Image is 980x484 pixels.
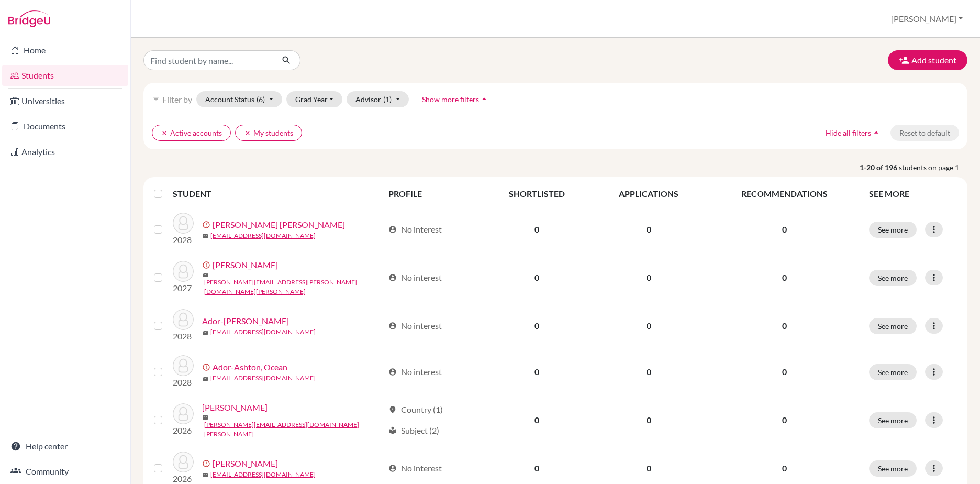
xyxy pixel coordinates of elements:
button: See more [869,270,917,286]
i: arrow_drop_up [479,94,489,104]
span: account_circle [388,225,397,234]
span: (6) [257,95,265,104]
th: PROFILE [382,181,483,206]
p: 2028 [173,330,194,343]
button: See more [869,412,917,428]
a: Ador-[PERSON_NAME] [202,315,289,327]
th: STUDENT [173,181,382,206]
p: 2028 [173,376,194,389]
span: mail [202,272,208,278]
div: No interest [388,320,442,332]
td: 0 [592,252,706,303]
a: Analytics [2,141,128,162]
p: 0 [712,462,856,475]
img: Acosta Gutierrez, Cassie [173,213,194,234]
span: account_circle [388,273,397,282]
p: 0 [712,271,856,284]
i: clear [244,129,251,137]
a: [PERSON_NAME] [PERSON_NAME] [213,218,345,231]
img: Adapa, Kassandra [173,261,194,282]
button: Grad Year [286,91,343,107]
p: 2028 [173,234,194,246]
i: filter_list [152,95,160,103]
span: (1) [383,95,392,104]
td: 0 [483,252,592,303]
button: See more [869,460,917,477]
td: 0 [483,303,592,349]
img: Ador-Ashton, Ocean [173,355,194,376]
a: [PERSON_NAME][EMAIL_ADDRESS][DOMAIN_NAME][PERSON_NAME] [204,420,384,439]
input: Find student by name... [143,50,273,70]
button: See more [869,364,917,380]
a: [PERSON_NAME] [213,457,278,470]
div: Subject (2) [388,424,439,437]
p: 2027 [173,282,194,294]
th: SEE MORE [863,181,963,206]
span: Filter by [162,94,192,104]
strong: 1-20 of 196 [860,162,899,173]
div: Country (1) [388,403,443,416]
span: mail [202,414,208,421]
td: 0 [483,349,592,395]
a: [PERSON_NAME][EMAIL_ADDRESS][PERSON_NAME][DOMAIN_NAME][PERSON_NAME] [204,278,384,296]
span: error_outline [202,363,213,371]
span: Show more filters [422,95,479,104]
td: 0 [483,395,592,445]
div: No interest [388,271,442,284]
a: [EMAIL_ADDRESS][DOMAIN_NAME] [210,327,316,337]
td: 0 [592,303,706,349]
p: 0 [712,414,856,426]
button: Account Status(6) [196,91,282,107]
a: Community [2,461,128,482]
span: mail [202,329,208,336]
span: students on page 1 [899,162,967,173]
a: Universities [2,91,128,112]
a: [EMAIL_ADDRESS][DOMAIN_NAME] [210,373,316,383]
div: No interest [388,462,442,475]
span: location_on [388,405,397,414]
td: 0 [592,206,706,252]
td: 0 [592,349,706,395]
button: See more [869,318,917,334]
button: clearMy students [235,125,302,141]
a: Home [2,40,128,61]
img: Ador-Ashton, Kai [173,309,194,330]
p: 0 [712,223,856,236]
button: Show more filtersarrow_drop_up [413,91,498,107]
a: [PERSON_NAME] [202,401,268,414]
a: [PERSON_NAME] [213,259,278,271]
span: mail [202,472,208,478]
span: account_circle [388,368,397,376]
th: APPLICATIONS [592,181,706,206]
button: clearActive accounts [152,125,231,141]
div: No interest [388,366,442,378]
td: 0 [592,395,706,445]
p: 0 [712,320,856,332]
span: error_outline [202,221,213,229]
div: No interest [388,223,442,236]
span: local_library [388,426,397,435]
a: Students [2,65,128,86]
span: error_outline [202,261,213,269]
span: error_outline [202,459,213,468]
i: clear [161,129,168,137]
i: arrow_drop_up [871,127,882,138]
span: mail [202,376,208,382]
a: [EMAIL_ADDRESS][DOMAIN_NAME] [210,231,316,240]
button: [PERSON_NAME] [886,9,967,29]
img: Ali, Thea [173,452,194,472]
button: See more [869,222,917,238]
span: account_circle [388,464,397,472]
a: Documents [2,116,128,137]
img: Bridge-U [8,10,50,27]
th: SHORTLISTED [483,181,592,206]
p: 2026 [173,424,194,437]
a: Help center [2,436,128,457]
button: Hide all filtersarrow_drop_up [817,125,890,141]
td: 0 [483,206,592,252]
a: [EMAIL_ADDRESS][DOMAIN_NAME] [210,470,316,479]
button: Advisor(1) [347,91,409,107]
img: Aitken, Sophie [173,403,194,424]
span: Hide all filters [826,128,871,137]
th: RECOMMENDATIONS [706,181,863,206]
